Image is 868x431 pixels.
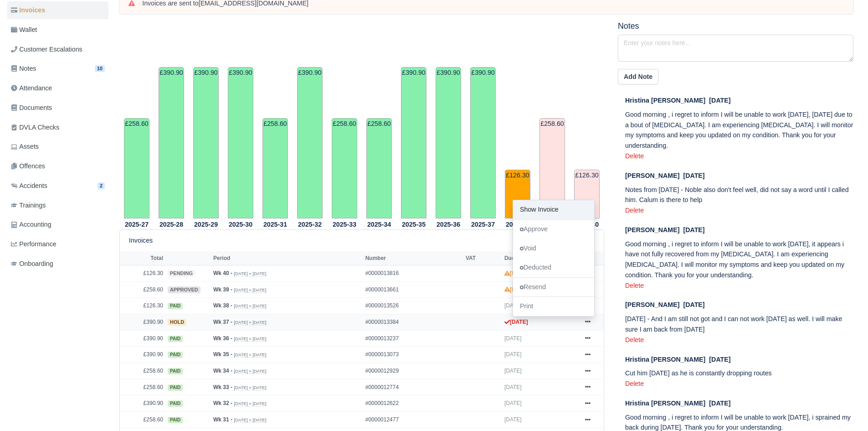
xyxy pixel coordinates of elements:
[168,270,195,277] span: pending
[234,385,266,390] small: [DATE] » [DATE]
[98,182,105,189] span: 2
[120,330,165,347] td: £390.90
[822,387,868,431] iframe: Chat Widget
[500,219,535,230] th: 2025-38
[618,21,853,31] h5: Notes
[120,395,165,412] td: £390.90
[363,412,463,428] td: #0000012477
[504,270,528,276] strong: [DATE]
[124,118,149,218] td: £258.60
[213,335,232,342] strong: Wk 36 -
[363,281,463,298] td: #0000013661
[168,303,183,309] span: paid
[11,44,82,55] span: Customer Escalations
[228,67,253,218] td: £390.90
[120,281,165,298] td: £258.60
[625,380,644,387] a: Delete
[11,181,47,191] span: Accidents
[11,103,52,113] span: Documents
[625,207,644,214] a: Delete
[513,297,594,316] a: Print
[120,379,165,395] td: £258.60
[327,219,362,230] th: 2025-33
[120,265,165,282] td: £126.30
[625,282,644,289] a: Delete
[11,63,36,74] span: Notes
[213,319,232,325] strong: Wk 37 -
[625,398,853,409] div: [DATE]
[625,152,644,160] a: Delete
[513,278,594,297] a: Resend
[168,384,183,391] span: paid
[504,368,522,374] span: [DATE]
[625,226,679,234] span: [PERSON_NAME]
[625,172,679,179] span: [PERSON_NAME]
[11,5,45,16] span: Invoices
[396,219,431,230] th: 2025-35
[463,251,502,265] th: VAT
[11,239,56,249] span: Performance
[625,368,853,379] p: Cut him [DATE] as he is constantly dropping routes
[625,300,853,310] div: [DATE]
[213,270,232,276] strong: Wk 40 -
[11,259,53,269] span: Onboarding
[366,118,392,218] td: £258.60
[7,79,108,97] a: Attendance
[95,65,105,72] span: 10
[363,363,463,379] td: #0000012929
[11,25,37,35] span: Wallet
[120,363,165,379] td: £258.60
[211,251,363,265] th: Period
[168,286,200,293] span: approved
[504,335,522,342] span: [DATE]
[625,400,705,407] span: Hristina [PERSON_NAME]
[466,219,500,230] th: 2025-37
[625,239,853,280] p: Good morning , i regret to inform I will be unable to work [DATE], it appears i have not fully re...
[223,219,258,230] th: 2025-30
[234,287,266,293] small: [DATE] » [DATE]
[504,384,522,390] span: [DATE]
[513,200,594,219] a: Show Invoice
[262,118,288,218] td: £258.60
[213,400,232,406] strong: Wk 32 -
[234,417,266,423] small: [DATE] » [DATE]
[168,400,183,407] span: paid
[168,417,183,423] span: paid
[213,384,232,390] strong: Wk 33 -
[436,67,461,218] td: £390.90
[120,412,165,428] td: £258.60
[234,352,266,358] small: [DATE] » [DATE]
[401,67,426,218] td: £390.90
[625,95,853,106] div: [DATE]
[234,271,266,276] small: [DATE] » [DATE]
[363,330,463,347] td: #0000013237
[234,303,266,309] small: [DATE] » [DATE]
[168,319,186,326] span: hold
[625,171,853,181] div: [DATE]
[504,302,522,309] span: [DATE]
[213,416,232,423] strong: Wk 31 -
[213,368,232,374] strong: Wk 34 -
[189,219,223,230] th: 2025-29
[574,170,600,218] td: £126.30
[258,219,293,230] th: 2025-31
[234,320,266,325] small: [DATE] » [DATE]
[625,356,705,363] span: Hristina [PERSON_NAME]
[119,219,154,230] th: 2025-27
[363,265,463,282] td: #0000013816
[7,138,108,156] a: Assets
[539,118,565,218] td: £258.60
[625,185,853,206] p: Notes from [DATE] - Noble also don't feel well, did not say a word until I called him. Calum is t...
[213,302,232,309] strong: Wk 38 -
[120,347,165,363] td: £390.90
[234,369,266,374] small: [DATE] » [DATE]
[7,119,108,136] a: DVLA Checks
[234,336,266,342] small: [DATE] » [DATE]
[120,298,165,314] td: £126.30
[7,21,108,39] a: Wallet
[513,220,594,239] a: Approve
[7,177,108,195] a: Accidents 2
[502,251,576,265] th: Due
[625,301,679,308] span: [PERSON_NAME]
